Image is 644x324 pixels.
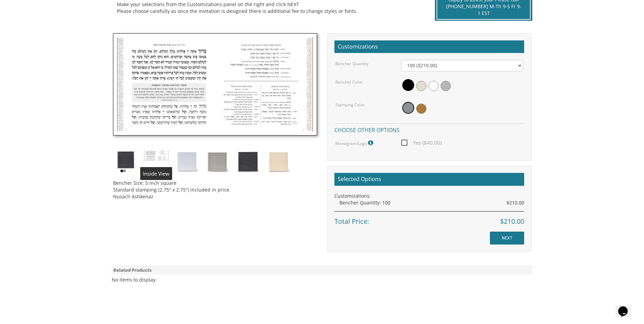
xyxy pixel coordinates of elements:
[112,265,533,275] div: Related Products
[205,149,230,175] img: silver_shimmer.jpg
[113,33,317,136] img: bp%20bencher%20inside%201.JPG
[500,217,524,227] span: $210.00
[334,193,524,199] div: Customizations:
[334,211,524,227] div: Total Price:
[335,61,368,67] label: Bencher Quantity
[335,139,375,147] label: Monogram/Logo
[266,149,291,175] img: cream_shimmer.jpg
[112,276,157,283] div: No items to display.
[235,149,261,175] img: black_shimmer.jpg
[113,149,139,175] img: tiferes_shimmer.jpg
[117,1,419,15] div: Make your selections from the Customizations panel on the right and click NEXT Please choose care...
[334,173,524,186] h2: Selected Options
[401,139,442,147] span: Yes ($40.00)
[335,79,363,85] label: Bencher Color
[144,149,169,162] img: bp%20bencher%20inside%201.JPG
[335,102,365,108] label: Stamping Color
[334,123,524,135] h4: Choose other options
[507,199,524,206] span: $210.00
[334,40,524,53] h2: Customizations
[615,297,637,317] iframe: chat widget
[339,199,524,206] div: Bencher Quantity: 100
[174,149,200,175] img: white_shimmer.jpg
[490,232,524,245] input: NEXT
[113,175,317,200] div: Bencher Size: 5 inch square Standard stamping (2.75" x 2.75") included in price. Nusach Ashkenaz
